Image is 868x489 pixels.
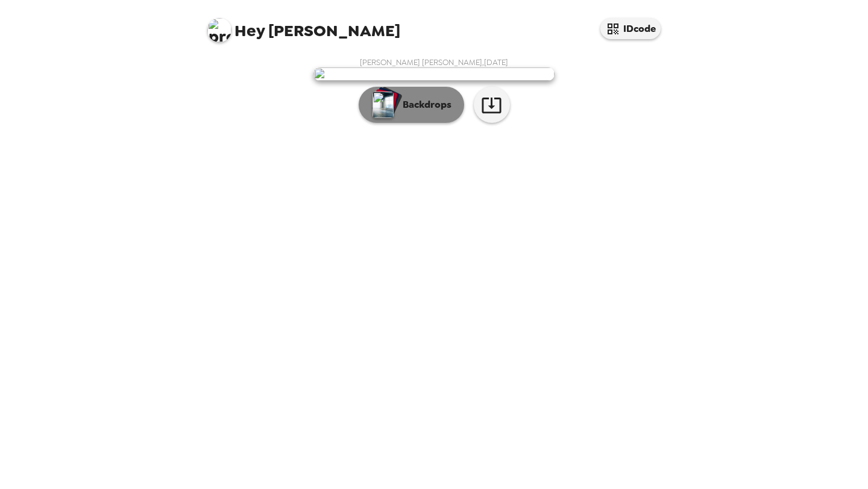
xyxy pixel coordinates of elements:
p: Backdrops [397,98,451,112]
button: Backdrops [359,87,464,123]
button: IDcode [600,18,661,39]
span: Hey [234,20,265,42]
span: [PERSON_NAME] [207,12,400,39]
img: profile pic [207,18,231,42]
img: user [313,67,555,81]
span: [PERSON_NAME] [PERSON_NAME] , [DATE] [360,57,508,67]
